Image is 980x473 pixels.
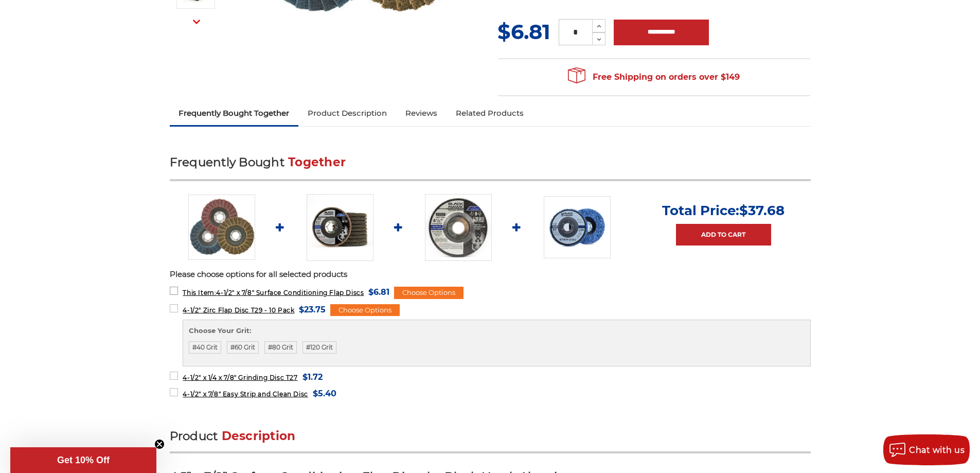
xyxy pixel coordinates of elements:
span: $5.40 [313,387,336,400]
p: Total Price: [662,202,785,219]
a: Reviews [396,102,447,125]
div: Get 10% OffClose teaser [10,447,156,473]
span: Get 10% Off [57,455,110,465]
span: Together [288,155,346,169]
div: Choose Options [330,304,400,317]
button: Chat with us [883,434,970,465]
strong: This Item: [183,289,216,296]
label: Choose Your Grit: [189,326,805,336]
a: Related Products [447,102,533,125]
span: 4-1/2" Zirc Flap Disc T29 - 10 Pack [183,306,294,314]
span: 4-1/2" x 1/4 x 7/8" Grinding Disc T27 [183,374,297,381]
p: Please choose options for all selected products [170,269,811,281]
span: 4-1/2" x 7/8" Easy Strip and Clean Disc [183,390,308,398]
span: $6.81 [497,19,550,44]
a: Product Description [298,102,396,125]
a: Add to Cart [676,224,771,246]
span: $23.75 [299,303,326,317]
span: Product [170,429,218,443]
span: $37.68 [739,202,785,219]
span: $1.72 [302,370,323,384]
span: Description [222,429,296,443]
span: 4-1/2" x 7/8" Surface Conditioning Flap Discs [183,289,364,296]
img: Scotch brite flap discs [188,195,255,260]
a: Frequently Bought Together [170,102,299,125]
div: Choose Options [394,287,464,299]
button: Close teaser [154,439,165,449]
span: Free Shipping on orders over $149 [568,67,740,87]
span: $6.81 [368,285,389,299]
button: Next [184,11,209,33]
span: Frequently Bought [170,155,284,169]
span: Chat with us [909,445,965,455]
